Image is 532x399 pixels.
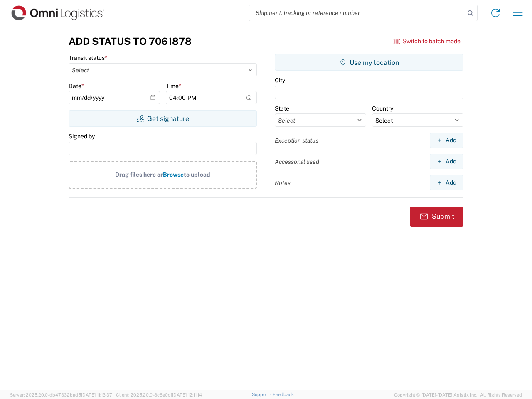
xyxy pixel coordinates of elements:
[115,171,163,178] span: Drag files here or
[275,54,463,71] button: Use my location
[372,105,393,112] label: Country
[430,133,463,148] button: Add
[184,171,210,178] span: to upload
[393,34,461,48] button: Switch to batch mode
[430,154,463,169] button: Add
[410,207,463,227] button: Submit
[394,391,522,399] span: Copyright © [DATE]-[DATE] Agistix Inc., All Rights Reserved
[116,392,202,397] span: Client: 2025.20.0-8c6e0cf
[249,5,465,21] input: Shipment, tracking or reference number
[275,137,318,144] label: Exception status
[10,392,112,397] span: Server: 2025.20.0-db47332bad5
[275,76,285,84] label: City
[275,105,289,112] label: State
[69,133,95,140] label: Signed by
[275,179,291,187] label: Notes
[69,110,257,127] button: Get signature
[172,392,202,397] span: [DATE] 12:11:14
[275,158,319,165] label: Accessorial used
[166,82,181,90] label: Time
[69,54,107,62] label: Transit status
[69,82,84,90] label: Date
[430,175,463,190] button: Add
[69,35,192,47] h3: Add Status to 7061878
[273,392,294,397] a: Feedback
[163,171,184,178] span: Browse
[81,392,112,397] span: [DATE] 11:13:37
[252,392,273,397] a: Support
